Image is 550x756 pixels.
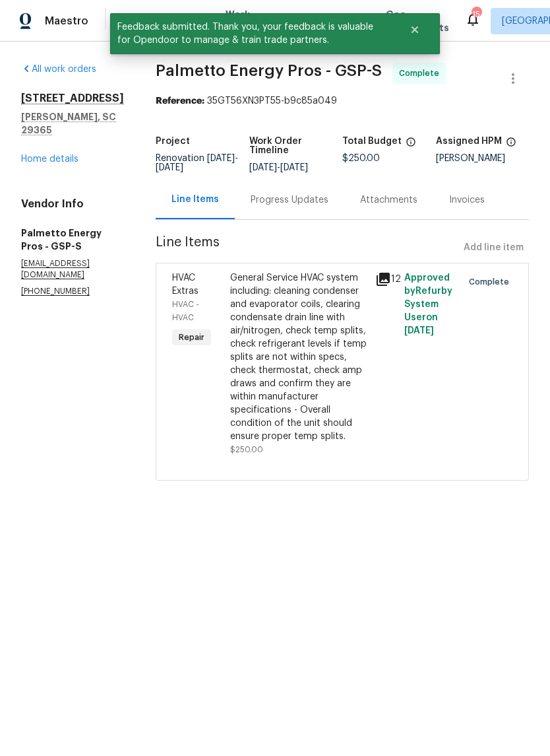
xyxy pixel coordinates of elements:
span: Work Orders [226,8,259,34]
span: Repair [173,331,210,344]
span: Palmetto Energy Pros - GSP-S [156,63,382,79]
div: 15 [472,8,481,21]
span: [DATE] [207,154,235,163]
span: Line Items [156,236,458,260]
a: Home details [21,155,78,164]
span: Complete [399,67,444,80]
b: Reference: [156,96,204,106]
span: [DATE] [156,163,183,172]
span: - [156,154,238,172]
div: Invoices [449,193,485,207]
span: [DATE] [280,163,308,172]
div: Progress Updates [251,193,328,207]
span: HVAC - HVAC [172,300,199,322]
span: Feedback submitted. Thank you, your feedback is valuable for Opendoor to manage & train trade par... [110,13,393,54]
span: The hpm assigned to this work order. [506,137,516,154]
h5: Palmetto Energy Pros - GSP-S [21,226,124,253]
div: 35GT56XN3PT55-b9c85a049 [156,94,529,108]
span: HVAC Extras [172,273,199,296]
h5: Total Budget [342,137,402,146]
button: Close [393,17,437,43]
h5: Work Order Timeline [249,137,343,155]
span: $250.00 [230,446,263,454]
span: Approved by Refurby System User on [404,273,452,335]
span: [DATE] [249,163,277,172]
span: $250.00 [342,154,380,163]
span: Complete [469,275,514,289]
div: Attachments [360,193,417,207]
span: Geo Assignments [386,8,449,34]
span: Maestro [45,15,88,28]
div: 12 [375,271,396,287]
span: - [249,163,308,172]
span: [DATE] [404,326,434,335]
span: The total cost of line items that have been proposed by Opendoor. This sum includes line items th... [406,137,416,154]
h4: Vendor Info [21,197,124,211]
div: Line Items [171,193,219,206]
a: All work orders [21,65,96,74]
h5: Project [156,137,190,146]
div: General Service HVAC system including: cleaning condenser and evaporator coils, clearing condensa... [230,271,367,443]
h5: Assigned HPM [436,137,502,146]
span: Renovation [156,154,238,172]
div: [PERSON_NAME] [436,154,530,163]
